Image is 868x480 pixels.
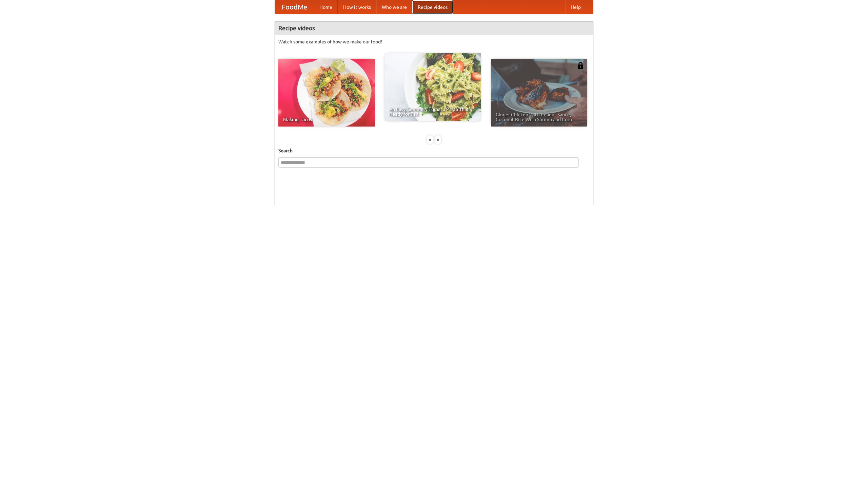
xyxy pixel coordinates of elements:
a: How it works [338,0,376,14]
img: 483408.png [577,62,584,69]
a: Help [565,0,586,14]
h5: Search [278,147,590,154]
a: Making Tacos [278,59,375,127]
a: Who we are [376,0,412,14]
span: Making Tacos [283,117,370,122]
a: Home [314,0,338,14]
h4: Recipe videos [275,21,593,35]
span: An Easy, Summery Tomato Pasta That's Ready for Fall [389,107,476,116]
div: « [427,135,433,144]
a: An Easy, Summery Tomato Pasta That's Ready for Fall [384,53,481,121]
div: » [435,135,441,144]
p: Watch some examples of how we make our food! [278,38,590,45]
a: FoodMe [275,0,314,14]
a: Recipe videos [412,0,453,14]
